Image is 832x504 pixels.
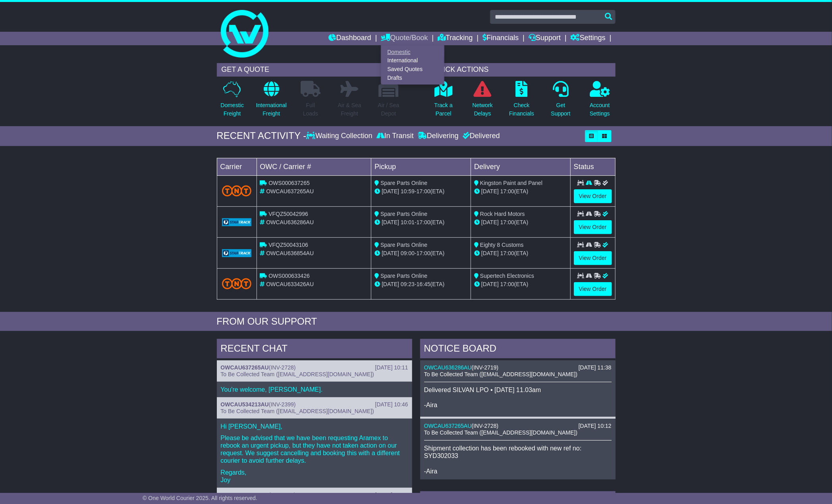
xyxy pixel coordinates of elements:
span: 17:00 [417,250,430,256]
span: VFQZ50043106 [268,242,308,248]
p: Please be advised that we have been requesting Aramex to rebook an urgent pickup, but they have n... [221,434,408,465]
div: [DATE] 10:04 [375,492,408,498]
span: Spare Parts Online [380,273,427,279]
div: FROM OUR SUPPORT [217,316,616,327]
span: To Be Collected Team ([EMAIL_ADDRESS][DOMAIN_NAME]) [221,371,374,377]
span: Spare Parts Online [380,180,427,186]
span: 10:59 [401,188,415,194]
a: View Order [574,189,612,203]
a: OWCAU637265AU [221,364,269,371]
span: 17:00 [417,219,430,225]
div: - (ETA) [374,280,467,289]
span: [DATE] [481,281,499,287]
p: Air / Sea Depot [378,101,400,118]
p: Check Financials [509,101,534,118]
div: ( ) [424,423,612,429]
span: INV-2719 [473,364,496,371]
span: 16:45 [417,281,430,287]
p: Air & Sea Freight [338,101,361,118]
div: QUICK ACTIONS [428,63,616,77]
p: Delivered SILVAN LPO • [DATE] 11.03am -Aira [424,386,612,409]
a: Dashboard [329,32,371,45]
p: Full Loads [301,101,320,118]
div: (ETA) [474,187,567,196]
div: ( ) [221,492,408,498]
span: Spare Parts Online [380,242,427,248]
div: [DATE] 10:46 [375,401,408,408]
a: OWCAU534213AU [221,401,269,408]
span: [DATE] [382,219,399,225]
a: GetSupport [550,81,571,122]
p: Track a Parcel [434,101,453,118]
div: [DATE] 11:38 [578,364,611,371]
span: [DATE] [382,250,399,256]
span: Eighty 8 Customs [480,242,524,248]
div: - (ETA) [374,218,467,227]
img: TNT_Domestic.png [222,278,252,289]
span: To Be Collected Team ([EMAIL_ADDRESS][DOMAIN_NAME]) [424,429,577,436]
a: View Order [574,282,612,296]
img: GetCarrierServiceLogo [222,249,252,257]
a: AccountSettings [589,81,610,122]
div: GET A QUOTE [217,63,404,77]
div: ( ) [221,401,408,408]
p: Get Support [551,101,570,118]
span: Spare Parts Online [380,211,427,217]
span: INV-2399 [271,401,294,408]
div: (ETA) [474,249,567,258]
a: Support [529,32,561,45]
a: Quote/Book [381,32,428,45]
span: [DATE] [481,188,499,194]
span: INV-2372 [271,492,294,498]
div: - (ETA) [374,249,467,258]
td: Carrier [217,158,257,175]
span: 17:00 [500,281,514,287]
a: Domestic [381,48,444,56]
span: 17:00 [500,188,514,194]
a: OWCAU636286AU [424,364,472,371]
a: CheckFinancials [509,81,535,122]
span: 09:23 [401,281,415,287]
div: RECENT CHAT [217,339,412,360]
a: View Order [574,251,612,265]
a: Drafts [381,73,444,82]
p: Domestic Freight [220,101,243,118]
span: [DATE] [481,250,499,256]
a: Saved Quotes [381,65,444,74]
span: [DATE] [382,281,399,287]
span: To Be Collected Team ([EMAIL_ADDRESS][DOMAIN_NAME]) [424,371,577,377]
p: Regards, Joy [221,469,408,484]
span: OWCAU636286AU [266,219,314,225]
p: International Freight [256,101,287,118]
a: Tracking [438,32,473,45]
div: Quote/Book [381,45,444,85]
span: 09:00 [401,250,415,256]
span: 17:00 [500,219,514,225]
p: You're welcome, [PERSON_NAME]. [221,386,408,393]
a: InternationalFreight [256,81,287,122]
div: Delivered [461,132,500,140]
div: RECENT ACTIVITY - [217,130,307,142]
div: (ETA) [474,218,567,227]
a: DomesticFreight [220,81,244,122]
span: © One World Courier 2025. All rights reserved. [143,495,257,501]
p: Shipment collection has been rebooked with new ref no: SYD302033 -Aira [424,444,612,475]
p: Account Settings [590,101,610,118]
span: [DATE] [382,188,399,194]
p: Network Delays [472,101,492,118]
a: Settings [571,32,606,45]
img: GetCarrierServiceLogo [222,218,252,226]
span: 17:00 [417,188,430,194]
img: TNT_Domestic.png [222,185,252,196]
span: OWCAU637265AU [266,188,314,194]
td: Pickup [371,158,471,175]
a: OWCAU524559AU [221,492,269,498]
span: OWCAU633426AU [266,281,314,287]
div: (ETA) [474,280,567,289]
div: ( ) [424,364,612,371]
div: [DATE] 10:11 [375,364,408,371]
span: Kingston Paint and Panel [480,180,542,186]
div: NOTICE BOARD [420,339,616,360]
span: VFQZ50042996 [268,211,308,217]
span: [DATE] [481,219,499,225]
